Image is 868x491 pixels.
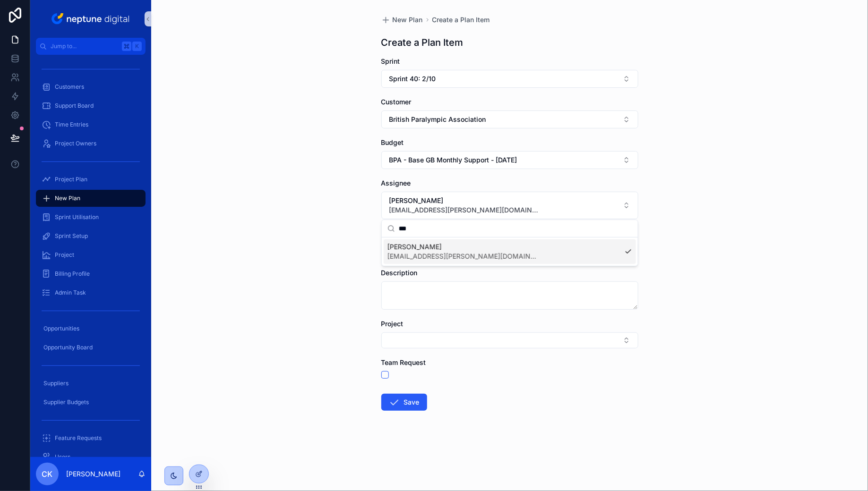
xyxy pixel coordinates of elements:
a: Opportunities [36,320,146,337]
span: BPA - Base GB Monthly Support - [DATE] [389,155,517,165]
a: Create a Plan Item [432,15,490,25]
span: Supplier Budgets [43,398,89,406]
span: Project [55,251,74,259]
span: [PERSON_NAME] [387,242,539,252]
a: Support Board [36,97,146,114]
span: Project Plan [55,176,87,183]
a: Time Entries [36,116,146,133]
button: Select Button [381,110,638,128]
a: Project [36,246,146,263]
button: Select Button [381,70,638,88]
span: [EMAIL_ADDRESS][PERSON_NAME][DOMAIN_NAME] [387,252,539,261]
a: Feature Requests [36,430,146,447]
span: Customer [381,98,412,106]
span: Team Request [381,358,426,366]
span: Opportunity Board [43,344,93,351]
span: Description [381,269,418,277]
span: Sprint 40: 2/10 [389,74,436,84]
div: scrollable content [30,55,151,457]
h1: Create a Plan Item [381,36,464,49]
span: [PERSON_NAME] [389,196,541,205]
span: Suppliers [43,380,69,387]
span: New Plan [55,195,80,202]
a: Users [36,449,146,466]
span: Users [55,453,70,461]
span: Jump to... [51,42,118,50]
a: Suppliers [36,375,146,392]
a: Admin Task [36,284,146,301]
span: Assignee [381,179,411,187]
img: App logo [50,11,132,26]
span: Budget [381,138,404,146]
span: K [133,42,141,50]
button: Select Button [381,151,638,169]
a: Supplier Budgets [36,394,146,411]
a: Opportunity Board [36,339,146,356]
a: Sprint Setup [36,228,146,245]
span: Sprint Setup [55,232,88,240]
span: British Paralympic Association [389,115,486,124]
span: Customers [55,83,84,91]
a: Project Owners [36,135,146,152]
span: Project [381,320,404,328]
a: Sprint Utilisation [36,209,146,226]
span: Time Entries [55,121,88,128]
button: Save [381,394,427,411]
span: Billing Profile [55,270,90,278]
span: Admin Task [55,289,86,296]
a: New Plan [381,15,423,25]
span: CK [42,468,53,480]
div: Suggestions [382,237,638,266]
span: Sprint [381,57,400,65]
p: [PERSON_NAME] [66,469,120,479]
span: New Plan [393,15,423,25]
button: Select Button [381,332,638,348]
span: Project Owners [55,140,96,147]
span: Sprint Utilisation [55,213,99,221]
span: [EMAIL_ADDRESS][PERSON_NAME][DOMAIN_NAME] [389,205,541,215]
span: Feature Requests [55,434,102,442]
a: Customers [36,78,146,95]
a: Billing Profile [36,265,146,282]
button: Jump to...K [36,38,146,55]
button: Select Button [381,192,638,219]
span: Support Board [55,102,94,110]
a: New Plan [36,190,146,207]
span: Opportunities [43,325,79,332]
a: Project Plan [36,171,146,188]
